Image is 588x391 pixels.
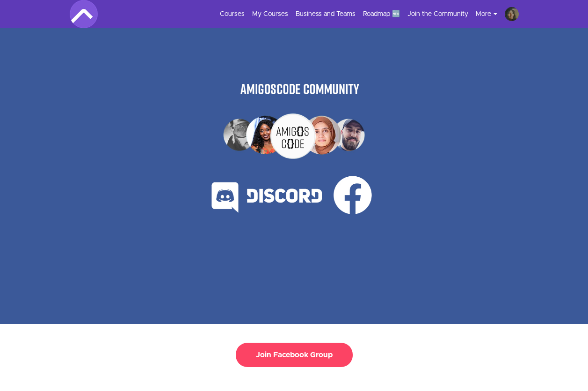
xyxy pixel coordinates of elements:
[476,9,505,19] button: More
[505,7,519,21] img: jpatel19762001@gmail.com
[296,9,356,19] a: Business and Teams
[220,9,245,19] a: Courses
[236,353,353,358] a: Join Facebook Group
[407,9,468,19] a: Join the Community
[236,343,353,367] button: Join Facebook Group
[252,9,288,19] a: My Courses
[363,9,400,19] a: Roadmap 🆕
